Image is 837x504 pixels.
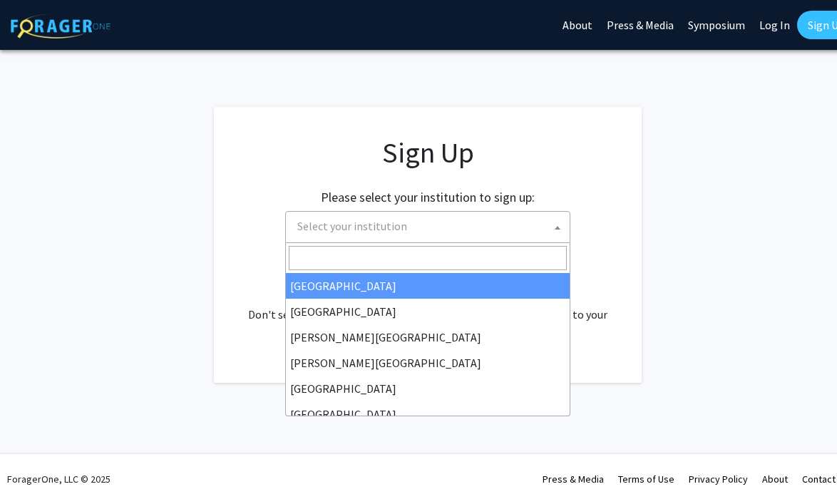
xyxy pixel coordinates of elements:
a: Terms of Use [618,473,674,485]
input: Search [289,246,567,270]
a: Privacy Policy [689,473,748,485]
a: Press & Media [543,473,604,485]
li: [GEOGRAPHIC_DATA] [286,401,570,427]
a: About [762,473,788,485]
span: Select your institution [292,212,570,241]
li: [PERSON_NAME][GEOGRAPHIC_DATA] [286,324,570,350]
li: [PERSON_NAME][GEOGRAPHIC_DATA] [286,350,570,376]
div: ForagerOne, LLC © 2025 [7,454,111,504]
div: Already have an account? . Don't see your institution? about bringing ForagerOne to your institut... [242,272,613,340]
img: ForagerOne Logo [11,14,111,38]
h2: Please select your institution to sign up: [321,190,535,205]
li: [GEOGRAPHIC_DATA] [286,299,570,324]
span: Select your institution [297,219,407,233]
li: [GEOGRAPHIC_DATA] [286,376,570,401]
span: Select your institution [285,211,570,243]
li: [GEOGRAPHIC_DATA] [286,273,570,299]
iframe: Chat [11,440,61,493]
h1: Sign Up [242,135,613,170]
